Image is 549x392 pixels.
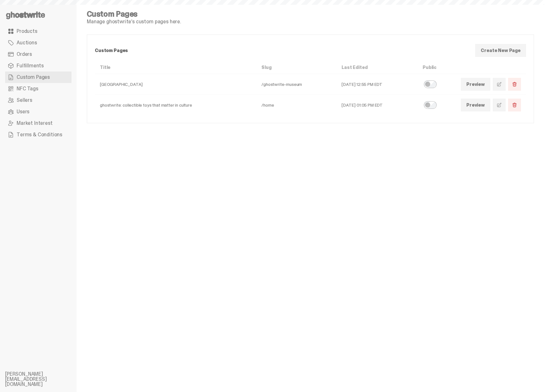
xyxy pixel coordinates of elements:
[5,60,71,72] a: Fulfillments
[5,26,71,37] a: Products
[5,83,71,94] a: NFC Tags
[5,72,71,83] a: Custom Pages
[95,61,256,74] th: Title
[336,61,417,74] th: Last Edited
[17,40,37,45] span: Auctions
[17,86,38,91] span: NFC Tags
[5,106,71,117] a: Users
[17,75,50,80] span: Custom Pages
[336,95,417,116] td: [DATE] 01:05 PM EDT
[256,74,336,95] td: /ghostwrite-museum
[95,48,475,53] p: Custom Pages
[5,117,71,129] a: Market Interest
[17,109,29,114] span: Users
[475,44,526,57] a: Create New Page
[5,94,71,106] a: Sellers
[5,372,82,387] li: [PERSON_NAME][EMAIL_ADDRESS][DOMAIN_NAME]
[336,74,417,95] td: [DATE] 12:55 PM EDT
[87,19,181,24] p: Manage ghostwrite’s custom pages here.
[17,98,32,103] span: Sellers
[417,61,456,74] th: Public
[17,29,37,34] span: Products
[17,63,44,68] span: Fulfillments
[95,74,256,95] td: [GEOGRAPHIC_DATA]
[17,121,53,126] span: Market Interest
[461,99,490,111] a: Preview
[5,49,71,60] a: Orders
[5,37,71,49] a: Auctions
[95,95,256,116] td: ghostwrite: collectible toys that matter in culture
[461,78,490,91] a: Preview
[87,10,181,18] h4: Custom Pages
[17,52,32,57] span: Orders
[17,132,62,137] span: Terms & Conditions
[256,95,336,116] td: /home
[256,61,336,74] th: Slug
[5,129,71,140] a: Terms & Conditions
